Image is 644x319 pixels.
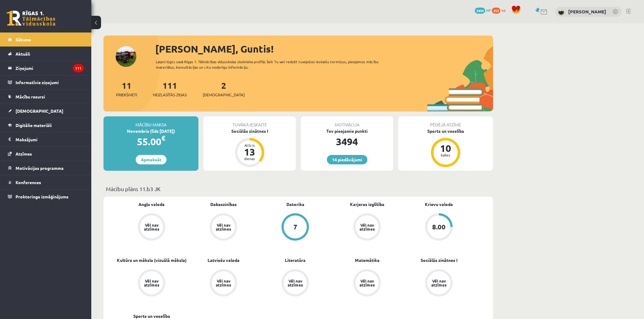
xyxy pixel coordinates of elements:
div: 13 [240,147,259,157]
a: 7 [259,213,331,242]
span: xp [501,8,505,12]
a: Datorika [286,201,304,208]
span: Motivācijas programma [16,165,64,171]
div: Vēl nav atzīmes [359,223,376,231]
div: Vēl nav atzīmes [215,279,232,287]
div: Atlicis [240,143,259,147]
span: mP [486,8,491,12]
div: Vēl nav atzīmes [430,279,447,287]
a: Vēl nav atzīmes [187,213,259,242]
a: 3494 mP [475,8,491,12]
span: Proktoringa izmēģinājums [16,194,68,199]
span: € [161,134,165,142]
legend: Informatīvie ziņojumi [16,75,84,89]
span: [DEMOGRAPHIC_DATA] [203,92,245,98]
a: Krievu valoda [425,201,453,208]
div: Tev pieejamie punkti [301,128,393,134]
span: Aktuāli [16,51,30,57]
span: 3494 [475,8,485,14]
div: Mācību maksa [103,116,198,128]
a: Sports un veselība 10 balles [398,128,493,168]
span: 353 [492,8,500,14]
div: Vēl nav atzīmes [215,223,232,231]
span: Digitālie materiāli [16,122,52,128]
a: 14 piedāvājumi [327,155,367,164]
legend: Maksājumi [16,132,84,146]
a: Motivācijas programma [8,161,84,175]
a: Maksājumi [8,132,84,146]
a: 353 xp [492,8,508,12]
div: Motivācija [301,116,393,128]
a: 8.00 [403,213,475,242]
a: [DEMOGRAPHIC_DATA] [8,104,84,118]
legend: Ziņojumi [16,61,84,75]
i: 111 [73,64,84,72]
a: Latviešu valoda [208,257,240,263]
a: Proktoringa izmēģinājums [8,190,84,204]
div: 3494 [301,134,393,149]
div: Sports un veselība [398,128,493,134]
div: Vēl nav atzīmes [287,279,304,287]
a: Vēl nav atzīmes [116,213,187,242]
div: Novembris (līdz [DATE]) [103,128,198,134]
div: Vēl nav atzīmes [143,279,160,287]
a: Digitālie materiāli [8,118,84,132]
div: dienas [240,157,259,160]
a: [PERSON_NAME] [568,9,606,15]
a: Aktuāli [8,47,84,61]
a: Dabaszinības [210,201,237,208]
a: Vēl nav atzīmes [331,269,403,298]
a: Vēl nav atzīmes [331,213,403,242]
div: Tuvākā ieskaite [203,116,296,128]
a: Informatīvie ziņojumi [8,75,84,89]
span: Atzīmes [16,151,32,156]
span: Konferences [16,180,41,185]
a: Matemātika [355,257,380,263]
a: Konferences [8,175,84,189]
div: Vēl nav atzīmes [359,279,376,287]
a: Apmaksāt [136,155,166,164]
div: 55.00 [103,134,198,149]
a: 11Priekšmeti [116,80,137,98]
a: Karjeras izglītība [350,201,384,208]
span: Priekšmeti [116,92,137,98]
div: [PERSON_NAME], Guntis! [155,42,493,56]
span: Mācību resursi [16,94,45,99]
a: Kultūra un māksla (vizuālā māksla) [117,257,187,263]
a: Vēl nav atzīmes [116,269,187,298]
p: Mācību plāns 11.b3 JK [106,185,491,193]
div: 10 [436,143,455,153]
a: Vēl nav atzīmes [259,269,331,298]
div: balles [436,153,455,157]
a: Angļu valoda [138,201,165,208]
a: Sociālās zinātnes I Atlicis 13 dienas [203,128,296,168]
span: Neizlasītās ziņas [153,92,187,98]
a: Ziņojumi111 [8,61,84,75]
div: Pēdējā atzīme [398,116,493,128]
div: 7 [293,224,297,230]
a: Literatūra [285,257,306,263]
a: 2[DEMOGRAPHIC_DATA] [203,80,245,98]
a: Vēl nav atzīmes [187,269,259,298]
a: Atzīmes [8,147,84,161]
a: Sociālās zinātnes I [421,257,457,263]
div: Laipni lūgts savā Rīgas 1. Tālmācības vidusskolas skolnieka profilā. Šeit Tu vari redzēt tuvojošo... [156,59,390,70]
a: Vēl nav atzīmes [403,269,475,298]
a: 111Neizlasītās ziņas [153,80,187,98]
a: Mācību resursi [8,90,84,104]
a: Sākums [8,33,84,46]
div: 8.00 [432,224,446,230]
span: [DEMOGRAPHIC_DATA] [16,108,63,114]
div: Vēl nav atzīmes [143,223,160,231]
div: Sociālās zinātnes I [203,128,296,134]
img: Guntis Smalkais [558,9,564,15]
a: Rīgas 1. Tālmācības vidusskola [7,11,55,26]
span: Sākums [16,37,31,42]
